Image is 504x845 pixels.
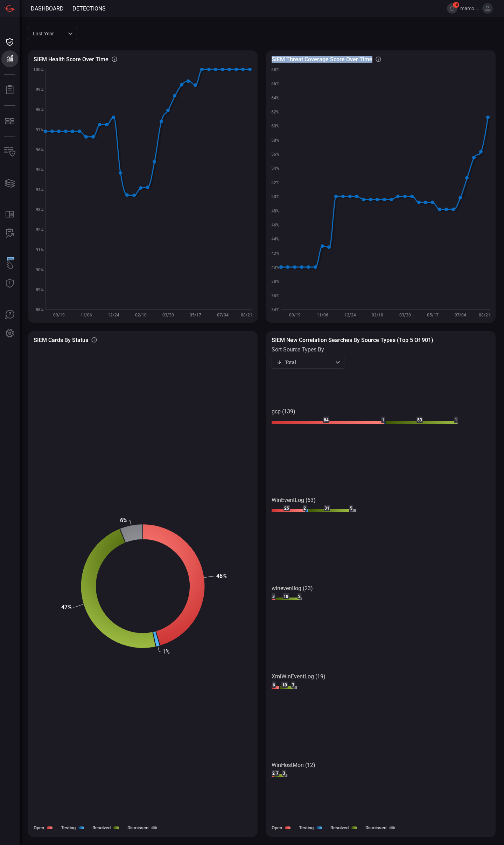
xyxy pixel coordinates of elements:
[36,187,44,192] text: 94%
[479,313,490,317] text: 08/21
[36,87,44,92] text: 99%
[283,771,285,776] text: 3
[272,56,372,63] h3: SIEM Threat coverage score over time
[271,237,279,242] text: 44%
[317,313,328,317] text: 11/06
[1,113,18,130] button: MITRE - Detection Posture
[53,313,65,317] text: 09/19
[382,418,384,422] text: 1
[271,138,279,143] text: 58%
[36,207,44,212] text: 93%
[135,313,147,317] text: 02/10
[455,313,466,317] text: 07/04
[271,81,279,86] text: 66%
[34,56,108,63] h3: SIEM Health Score Over Time
[271,96,279,100] text: 64%
[127,825,148,830] label: Dismissed
[271,124,279,128] text: 60%
[272,497,316,503] text: WinEventLog (63)
[276,359,333,366] div: Total
[108,313,119,317] text: 12/24
[282,683,287,687] text: 10
[271,209,279,214] text: 48%
[453,2,459,8] span: 15
[36,267,44,272] text: 90%
[33,30,66,37] p: Last year
[271,67,279,72] text: 68%
[272,408,295,415] text: gcp (139)
[272,346,344,353] label: sort source types by
[324,506,329,511] text: 31
[1,275,18,292] button: Threat Intelligence
[271,293,279,298] text: 36%
[1,144,18,161] button: Inventory
[276,771,279,776] text: 7
[34,825,44,830] label: Open
[271,307,279,312] text: 34%
[272,771,275,776] text: 2
[272,594,275,599] text: 3
[344,313,356,317] text: 12/24
[399,313,411,317] text: 03/30
[365,825,386,830] label: Dismissed
[283,594,288,599] text: 18
[36,287,44,292] text: 89%
[1,306,18,323] button: Ask Us A Question
[162,648,170,655] text: 1%
[36,167,44,172] text: 95%
[271,110,279,114] text: 62%
[271,251,279,256] text: 42%
[324,418,329,422] text: 84
[271,265,279,270] text: 40%
[271,180,279,185] text: 52%
[298,594,301,599] text: 2
[61,604,72,610] text: 47%
[1,34,18,50] button: Dashboard
[1,175,18,192] button: Cards
[92,825,111,830] label: Resolved
[303,506,306,511] text: 2
[447,3,457,14] button: 15
[284,506,289,511] text: 25
[372,313,383,317] text: 02/10
[1,50,18,67] button: Detections
[80,313,92,317] text: 11/06
[241,313,252,317] text: 08/21
[217,313,229,317] text: 07/04
[72,5,106,12] span: Detections
[271,194,279,199] text: 50%
[417,418,422,422] text: 53
[292,683,294,687] text: 3
[330,825,349,830] label: Resolved
[61,825,76,830] label: Testing
[36,227,44,232] text: 92%
[299,825,314,830] label: Testing
[271,223,279,228] text: 46%
[36,107,44,112] text: 98%
[272,825,282,830] label: Open
[289,313,301,317] text: 09/19
[31,5,64,12] span: Dashboard
[216,573,227,579] text: 46%
[272,585,313,592] text: wineventlog (23)
[36,147,44,152] text: 96%
[350,506,352,511] text: 5
[1,82,18,98] button: Reports
[272,337,490,343] h3: SIEM New correlation searches by source types (Top 5 of 901)
[162,313,174,317] text: 03/30
[1,256,18,273] button: Wingman
[36,127,44,132] text: 97%
[1,325,18,342] button: Preferences
[1,225,18,242] button: ALERT ANALYSIS
[272,673,325,680] text: XmlWinEventLog (19)
[460,6,479,11] span: marco.[PERSON_NAME]
[1,206,18,223] button: Rule Catalog
[33,67,44,72] text: 100%
[36,307,44,312] text: 88%
[190,313,201,317] text: 05/17
[271,279,279,284] text: 38%
[273,683,275,687] text: 6
[34,337,88,343] h3: SIEM Cards By Status
[455,418,457,422] text: 1
[272,762,315,768] text: WinHostMon (12)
